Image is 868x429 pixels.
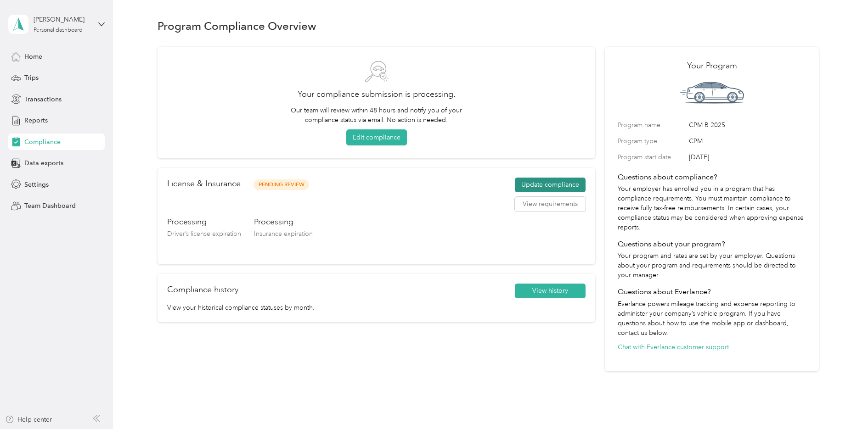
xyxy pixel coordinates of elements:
label: Program start date [618,152,686,162]
span: Transactions [24,95,62,104]
span: Trips [24,73,39,83]
span: Data exports [24,158,63,168]
p: Everlance powers mileage tracking and expense reporting to administer your company’s vehicle prog... [618,299,806,338]
iframe: Everlance-gr Chat Button Frame [817,378,868,429]
h2: License & Insurance [167,178,241,190]
p: Our team will review within 48 hours and notify you of your compliance status via email. No actio... [287,106,467,125]
button: Update compliance [515,178,586,192]
p: Your program and rates are set by your employer. Questions about your program and requirements sh... [618,251,806,280]
h2: Your Program [618,60,806,72]
p: Your employer has enrolled you in a program that has compliance requirements. You must maintain c... [618,184,806,232]
span: Pending Review [254,179,309,190]
span: Insurance expiration [254,230,313,238]
h4: Questions about Everlance? [618,286,806,297]
span: Driver’s license expiration [167,230,241,238]
span: [DATE] [689,152,806,162]
h2: Compliance history [167,284,238,296]
h2: Your compliance submission is processing. [170,88,582,100]
label: Program name [618,120,686,130]
span: Home [24,52,42,61]
button: View history [515,284,586,298]
span: Team Dashboard [24,201,76,211]
span: CPM B 2025 [689,120,806,130]
span: Compliance [24,137,61,147]
button: Chat with Everlance customer support [618,342,729,352]
div: [PERSON_NAME] [34,15,91,24]
button: Help center [5,415,52,424]
span: CPM [689,136,806,146]
label: Program type [618,136,686,146]
p: View your historical compliance statuses by month. [167,303,586,312]
button: Edit compliance [346,129,407,145]
h4: Questions about compliance? [618,172,806,183]
h4: Questions about your program? [618,239,806,250]
div: Personal dashboard [34,28,83,33]
h3: Processing [254,216,313,228]
h3: Processing [167,216,241,228]
span: Reports [24,116,48,125]
span: Settings [24,180,49,189]
h1: Program Compliance Overview [158,21,316,31]
button: View requirements [515,197,586,212]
